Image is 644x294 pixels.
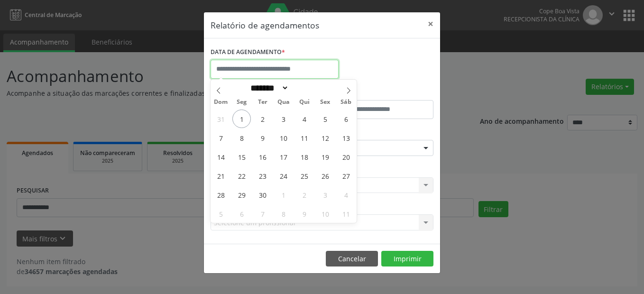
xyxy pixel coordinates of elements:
span: Setembro 19, 2025 [316,147,334,166]
span: Qui [294,99,315,105]
select: Month [247,83,289,93]
span: Setembro 20, 2025 [337,147,355,166]
span: Setembro 13, 2025 [337,129,355,147]
span: Setembro 3, 2025 [274,110,293,128]
span: Ter [252,99,273,105]
span: Setembro 15, 2025 [232,147,251,166]
span: Setembro 21, 2025 [212,166,230,185]
span: Outubro 4, 2025 [337,185,355,204]
button: Imprimir [381,251,433,267]
span: Outubro 9, 2025 [295,204,313,223]
span: Setembro 26, 2025 [316,166,334,185]
span: Setembro 5, 2025 [316,110,334,128]
span: Outubro 10, 2025 [316,204,334,223]
span: Setembro 24, 2025 [274,166,293,185]
span: Setembro 4, 2025 [295,110,313,128]
span: Setembro 1, 2025 [232,110,251,128]
span: Dom [211,99,231,105]
span: Setembro 29, 2025 [232,185,251,204]
span: Outubro 11, 2025 [337,204,355,223]
span: Setembro 27, 2025 [337,166,355,185]
span: Setembro 22, 2025 [232,166,251,185]
button: Cancelar [326,251,378,267]
span: Setembro 9, 2025 [253,129,272,147]
span: Setembro 12, 2025 [316,129,334,147]
span: Outubro 8, 2025 [274,204,293,223]
span: Setembro 11, 2025 [295,129,313,147]
span: Setembro 30, 2025 [253,185,272,204]
span: Outubro 6, 2025 [232,204,251,223]
span: Outubro 5, 2025 [212,204,230,223]
button: Close [421,12,440,36]
span: Setembro 8, 2025 [232,129,251,147]
span: Outubro 1, 2025 [274,185,293,204]
span: Setembro 10, 2025 [274,129,293,147]
label: DATA DE AGENDAMENTO [211,45,285,60]
span: Seg [231,99,252,105]
span: Agosto 31, 2025 [212,110,230,128]
span: Sex [315,99,336,105]
span: Outubro 7, 2025 [253,204,272,223]
span: Setembro 2, 2025 [253,110,272,128]
span: Setembro 28, 2025 [212,185,230,204]
span: Sáb [336,99,357,105]
label: ATÉ [324,85,433,100]
span: Setembro 7, 2025 [212,129,230,147]
span: Setembro 17, 2025 [274,147,293,166]
input: Year [289,83,320,93]
span: Setembro 25, 2025 [295,166,313,185]
span: Setembro 16, 2025 [253,147,272,166]
span: Setembro 23, 2025 [253,166,272,185]
span: Setembro 18, 2025 [295,147,313,166]
span: Qua [273,99,294,105]
h5: Relatório de agendamentos [211,19,319,31]
span: Setembro 14, 2025 [212,147,230,166]
span: Outubro 2, 2025 [295,185,313,204]
span: Setembro 6, 2025 [337,110,355,128]
span: Outubro 3, 2025 [316,185,334,204]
